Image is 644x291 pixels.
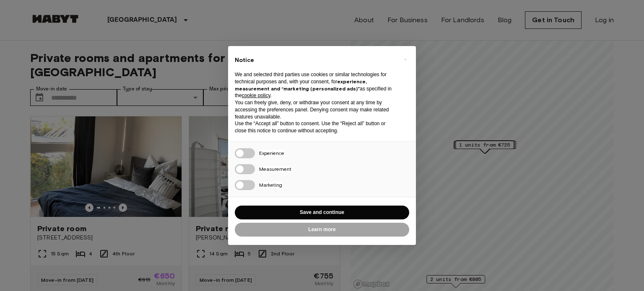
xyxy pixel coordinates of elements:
[235,78,367,92] strong: experience, measurement and “marketing (personalized ads)”
[398,53,412,66] button: Close this notice
[242,93,270,98] a: cookie policy
[235,206,409,219] button: Save and continue
[235,120,396,134] p: Use the “Accept all” button to consent. Use the “Reject all” button or close this notice to conti...
[259,182,282,188] span: Marketing
[259,150,284,156] span: Experience
[235,71,396,99] p: We and selected third parties use cookies or similar technologies for technical purposes and, wit...
[259,166,291,172] span: Measurement
[235,56,396,64] h2: Notice
[404,54,407,64] span: ×
[235,223,409,237] button: Learn more
[235,99,396,120] p: You can freely give, deny, or withdraw your consent at any time by accessing the preferences pane...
